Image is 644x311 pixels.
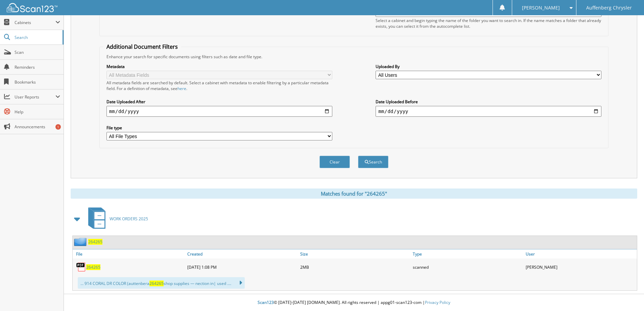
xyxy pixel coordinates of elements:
a: Type [411,249,524,259]
label: Uploaded By [376,64,601,69]
span: Scan [15,49,60,55]
a: File [73,249,186,259]
img: PDF.png [76,262,86,272]
label: Metadata [106,64,332,69]
button: Search [358,156,388,168]
div: scanned [411,260,524,274]
div: © [DATE]-[DATE] [DOMAIN_NAME]. All rights reserved | appg01-scan123-com | [64,294,644,311]
span: 264265 [149,281,164,286]
a: User [524,249,637,259]
span: Help [15,109,60,115]
span: Reminders [15,64,60,70]
a: 264265 [86,264,100,270]
span: Cabinets [15,20,55,25]
a: Privacy Policy [425,299,450,305]
button: Clear [319,156,350,168]
span: Announcements [15,124,60,130]
img: scan123-logo-white.svg [7,3,57,12]
iframe: Chat Widget [610,279,644,311]
a: WORK ORDERS 2025 [84,205,148,232]
div: 2MB [299,260,411,274]
input: end [376,106,601,117]
label: File type [106,125,332,131]
label: Date Uploaded Before [376,99,601,105]
a: Created [186,249,299,259]
span: Auffenberg Chrysler [586,6,632,10]
div: Enhance your search for specific documents using filters such as date and file type. [103,54,605,60]
div: Matches found for "264265" [71,188,637,199]
span: [PERSON_NAME] [522,6,560,10]
div: All metadata fields are searched by default. Select a cabinet with metadata to enable filtering b... [106,80,332,91]
span: Bookmarks [15,79,60,85]
span: WORK ORDERS 2025 [110,216,148,222]
a: here [177,86,186,91]
div: 1 [55,124,61,130]
legend: Additional Document Filters [103,43,181,50]
div: ... 914 CORAL DR COLOR (auttenbera shop supplies — nection in| used .... [78,277,245,289]
div: Select a cabinet and begin typing the name of the folder you want to search in. If the name match... [376,18,601,29]
a: Size [299,249,411,259]
span: Search [15,35,59,40]
a: 264265 [88,239,102,245]
div: [PERSON_NAME] [524,260,637,274]
div: [DATE] 1:08 PM [186,260,299,274]
img: folder2.png [74,238,88,246]
input: start [106,106,332,117]
label: Date Uploaded After [106,99,332,105]
span: Scan123 [258,299,274,305]
span: User Reports [15,94,55,100]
